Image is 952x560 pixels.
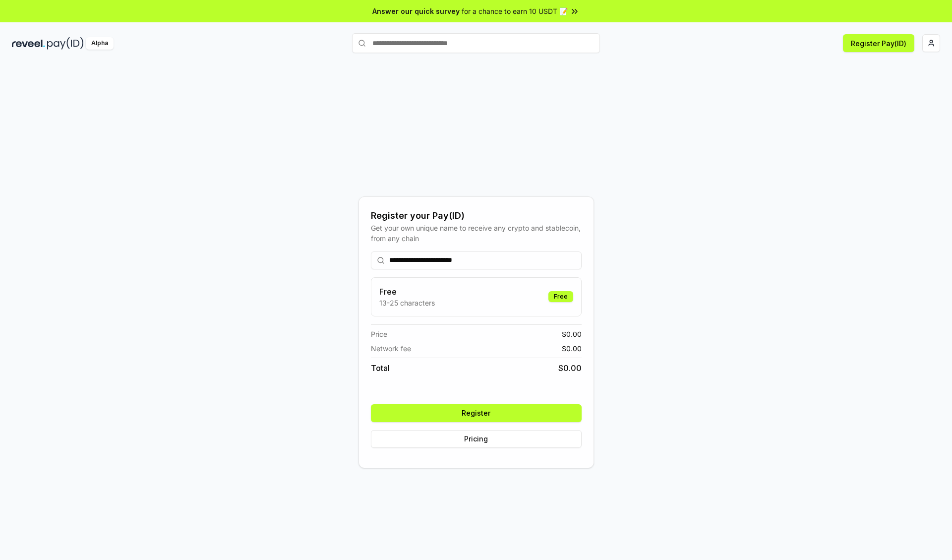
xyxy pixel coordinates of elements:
[371,329,387,339] span: Price
[371,430,582,448] button: Pricing
[462,6,568,16] span: for a chance to earn 10 USDT 📝
[371,209,582,223] div: Register your Pay(ID)
[843,34,914,52] button: Register Pay(ID)
[562,329,582,339] span: $ 0.00
[47,37,84,50] img: pay_id
[379,298,435,308] p: 13-25 characters
[371,404,582,422] button: Register
[562,343,582,354] span: $ 0.00
[371,362,390,374] span: Total
[379,286,435,298] h3: Free
[548,291,573,302] div: Free
[558,362,582,374] span: $ 0.00
[371,343,411,354] span: Network fee
[12,37,45,50] img: reveel_dark
[372,6,460,16] span: Answer our quick survey
[371,223,582,244] div: Get your own unique name to receive any crypto and stablecoin, from any chain
[86,37,114,50] div: Alpha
